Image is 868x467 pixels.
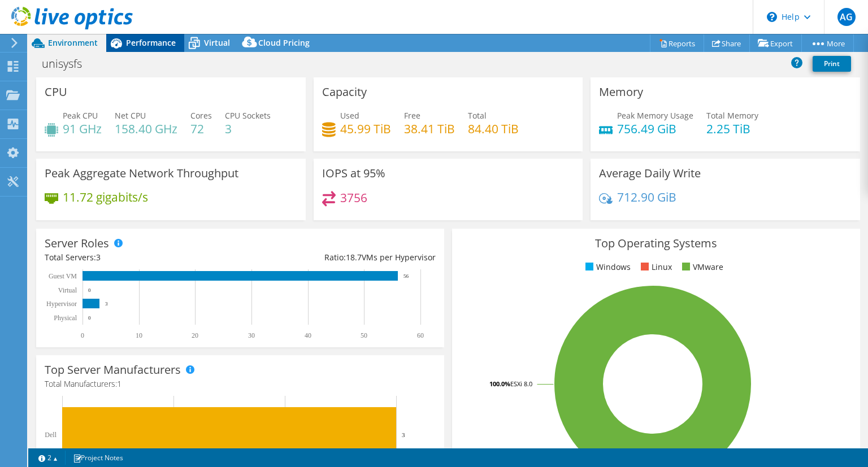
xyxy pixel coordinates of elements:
[599,167,701,180] h3: Average Daily Write
[417,331,424,339] text: 60
[489,379,510,388] tspan: 100.0%
[192,331,198,339] text: 20
[190,123,212,135] h4: 72
[240,251,436,264] div: Ratio: VMs per Hypervisor
[88,287,91,293] text: 0
[248,331,255,339] text: 30
[190,110,212,121] span: Cores
[31,451,66,465] a: 2
[58,286,77,294] text: Virtual
[45,237,109,250] h3: Server Roles
[136,331,142,339] text: 10
[204,37,230,48] span: Virtual
[813,56,851,72] a: Print
[679,261,723,273] li: VMware
[340,123,391,135] h4: 45.99 TiB
[361,331,367,339] text: 50
[48,37,98,48] span: Environment
[404,110,420,121] span: Free
[49,272,77,280] text: Guest VM
[45,378,436,390] h4: Total Manufacturers:
[225,123,271,135] h4: 3
[650,34,704,52] a: Reports
[706,110,758,121] span: Total Memory
[617,110,693,121] span: Peak Memory Usage
[403,273,409,279] text: 56
[45,167,238,180] h3: Peak Aggregate Network Throughput
[510,379,532,388] tspan: ESXi 8.0
[54,314,77,322] text: Physical
[749,34,802,52] a: Export
[45,364,181,376] h3: Top Server Manufacturers
[126,37,176,48] span: Performance
[706,123,758,135] h4: 2.25 TiB
[115,110,146,121] span: Net CPU
[617,191,676,203] h4: 712.90 GiB
[402,431,405,438] text: 3
[45,251,240,264] div: Total Servers:
[322,167,385,180] h3: IOPS at 95%
[305,331,311,339] text: 40
[88,315,91,321] text: 0
[117,378,121,389] span: 1
[46,300,77,308] text: Hypervisor
[37,58,99,70] h1: unisysfs
[638,261,672,273] li: Linux
[63,191,148,203] h4: 11.72 gigabits/s
[45,86,67,98] h3: CPU
[45,431,57,439] text: Dell
[468,110,487,121] span: Total
[65,451,131,465] a: Project Notes
[340,191,367,204] h4: 3756
[346,252,362,263] span: 18.7
[767,12,777,22] svg: \n
[704,34,750,52] a: Share
[801,34,854,52] a: More
[105,301,108,307] text: 3
[617,123,693,135] h4: 756.49 GiB
[583,261,631,273] li: Windows
[599,86,643,98] h3: Memory
[837,8,856,26] span: AG
[258,37,310,48] span: Cloud Pricing
[115,123,177,135] h4: 158.40 GHz
[81,331,84,339] text: 0
[96,252,101,263] span: 3
[468,123,519,135] h4: 84.40 TiB
[63,123,102,135] h4: 91 GHz
[461,237,852,250] h3: Top Operating Systems
[225,110,271,121] span: CPU Sockets
[322,86,367,98] h3: Capacity
[404,123,455,135] h4: 38.41 TiB
[340,110,359,121] span: Used
[63,110,98,121] span: Peak CPU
